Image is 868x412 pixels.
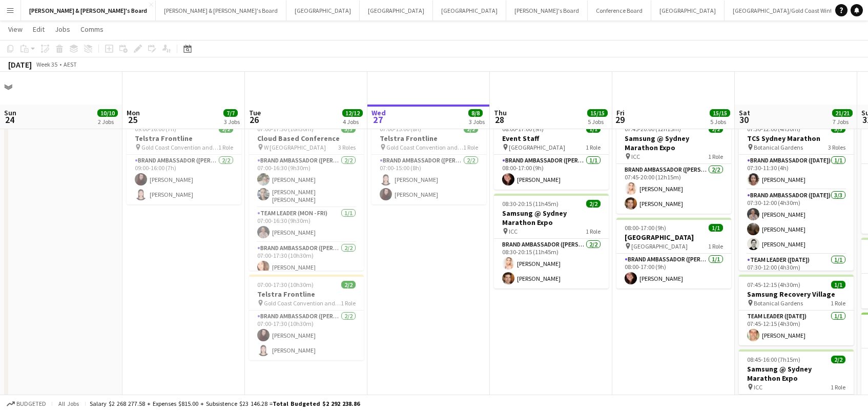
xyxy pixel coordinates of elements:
div: AEST [64,60,77,68]
span: 12/12 [342,109,363,117]
a: View [4,23,27,36]
span: 15/15 [587,109,608,117]
app-card-role: Team Leader (Mon - Fri)1/107:00-16:30 (9h30m)[PERSON_NAME] [249,208,364,242]
span: All jobs [56,400,81,407]
span: ICC [631,153,640,160]
app-job-card: 07:00-17:30 (10h30m)5/5Cloud Based Conference W [GEOGRAPHIC_DATA]3 RolesBrand Ambassador ([PERSON... [249,119,364,271]
h3: Samsung Recovery Village [739,290,854,299]
span: Botanical Gardens [754,299,803,307]
span: 1 Role [708,242,723,250]
button: [PERSON_NAME] & [PERSON_NAME]'s Board [21,1,156,20]
span: 1 Role [708,153,723,160]
h3: Samsung @ Sydney Marathon Expo [739,364,854,383]
span: 1 Role [831,383,845,391]
h3: Telstra Frontline [371,134,486,143]
span: Fri [616,108,625,117]
app-job-card: 07:45-20:00 (12h15m)2/2Samsung @ Sydney Marathon Expo ICC1 RoleBrand Ambassador ([PERSON_NAME])2/... [616,119,731,214]
span: 21/21 [832,109,853,117]
span: 2/2 [586,200,601,208]
span: Budgeted [16,400,46,407]
span: Mon [127,108,140,117]
span: [GEOGRAPHIC_DATA] [631,242,688,250]
span: Total Budgeted $2 292 238.86 [273,400,360,407]
app-card-role: Brand Ambassador ([PERSON_NAME])2/207:00-17:30 (10h30m)[PERSON_NAME][PERSON_NAME] [249,311,364,360]
span: 1 Role [831,299,845,307]
app-job-card: 07:45-12:15 (4h30m)1/1Samsung Recovery Village Botanical Gardens1 RoleTeam Leader ([DATE])1/107:4... [739,275,854,345]
span: Gold Coast Convention and Exhibition Centre [386,143,463,151]
span: 1 Role [586,228,601,235]
button: Conference Board [588,1,651,20]
button: [GEOGRAPHIC_DATA] [651,1,725,20]
div: 5 Jobs [588,118,607,126]
span: 07:00-17:30 (10h30m) [257,281,314,289]
h3: Telstra Frontline [249,290,364,299]
span: Wed [371,108,386,117]
app-card-role: Brand Ambassador ([PERSON_NAME])2/207:45-20:00 (12h15m)[PERSON_NAME][PERSON_NAME] [616,164,731,214]
button: Budgeted [5,398,48,409]
span: Thu [494,108,507,117]
div: 4 Jobs [343,118,362,126]
h3: Telstra Frontline [127,134,241,143]
div: 07:00-15:00 (8h)2/2Telstra Frontline Gold Coast Convention and Exhibition Centre1 RoleBrand Ambas... [371,119,486,204]
button: [GEOGRAPHIC_DATA] [360,1,433,20]
app-card-role: Brand Ambassador ([PERSON_NAME])1/108:00-17:00 (9h)[PERSON_NAME] [616,254,731,289]
app-job-card: 08:30-20:15 (11h45m)2/2Samsung @ Sydney Marathon Expo ICC1 RoleBrand Ambassador ([PERSON_NAME])2/... [494,194,609,289]
span: 7/7 [223,109,238,117]
span: 08:00-17:00 (9h) [625,224,666,232]
span: 08:30-20:15 (11h45m) [502,200,559,208]
span: 3 Roles [828,143,845,151]
div: 2 Jobs [98,118,117,126]
span: 07:45-12:15 (4h30m) [747,281,800,289]
span: 1 Role [218,143,233,151]
span: 30 [737,114,750,126]
span: 29 [615,114,625,126]
button: [GEOGRAPHIC_DATA] [286,1,360,20]
app-job-card: 07:30-12:00 (4h30m)5/5TCS Sydney Marathon Botanical Gardens3 RolesBrand Ambassador ([DATE])1/107:... [739,119,854,271]
span: Jobs [55,25,70,34]
span: 1 Role [463,143,478,151]
a: Edit [29,23,49,36]
a: Comms [76,23,108,36]
span: Comms [80,25,104,34]
h3: Cloud Based Conference [249,134,364,143]
app-job-card: 08:00-17:00 (9h)1/1Event Staff [GEOGRAPHIC_DATA]1 RoleBrand Ambassador ([PERSON_NAME])1/108:00-17... [494,119,609,190]
app-card-role: Brand Ambassador ([PERSON_NAME])2/209:00-16:00 (7h)[PERSON_NAME][PERSON_NAME] [127,155,241,204]
span: ICC [754,383,762,391]
span: 28 [492,114,507,126]
div: 3 Jobs [224,118,240,126]
div: 3 Jobs [469,118,485,126]
a: Jobs [51,23,74,36]
h3: Samsung @ Sydney Marathon Expo [494,209,609,227]
span: 3 Roles [338,143,356,151]
span: Week 35 [34,60,59,68]
span: Gold Coast Convention and Exhibition Centre [264,299,341,307]
app-card-role: Team Leader ([DATE])1/107:30-12:00 (4h30m) [739,254,854,289]
app-card-role: Brand Ambassador ([DATE])1/107:30-11:30 (4h)[PERSON_NAME] [739,155,854,190]
button: [PERSON_NAME]'s Board [506,1,588,20]
div: 5 Jobs [710,118,730,126]
app-job-card: 07:00-17:30 (10h30m)2/2Telstra Frontline Gold Coast Convention and Exhibition Centre1 RoleBrand A... [249,275,364,360]
app-job-card: 09:00-16:00 (7h)2/2Telstra Frontline Gold Coast Convention and Exhibition Centre1 RoleBrand Ambas... [127,119,241,204]
app-card-role: Brand Ambassador ([PERSON_NAME])2/207:00-15:00 (8h)[PERSON_NAME][PERSON_NAME] [371,155,486,204]
span: ICC [509,228,518,235]
app-card-role: Brand Ambassador ([PERSON_NAME])1/108:00-17:00 (9h)[PERSON_NAME] [494,155,609,190]
div: 08:00-17:00 (9h)1/1[GEOGRAPHIC_DATA] [GEOGRAPHIC_DATA]1 RoleBrand Ambassador ([PERSON_NAME])1/108... [616,218,731,289]
span: 2/2 [831,356,845,363]
app-card-role: Brand Ambassador ([PERSON_NAME])2/208:30-20:15 (11h45m)[PERSON_NAME][PERSON_NAME] [494,239,609,289]
span: 24 [3,114,16,126]
h3: [GEOGRAPHIC_DATA] [616,233,731,242]
span: 08:45-16:00 (7h15m) [747,356,800,363]
span: 8/8 [468,109,483,117]
span: View [8,25,23,34]
div: 7 Jobs [833,118,852,126]
span: W [GEOGRAPHIC_DATA] [264,143,326,151]
span: Sun [4,108,16,117]
h3: Samsung @ Sydney Marathon Expo [616,134,731,152]
span: 1/1 [831,281,845,289]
